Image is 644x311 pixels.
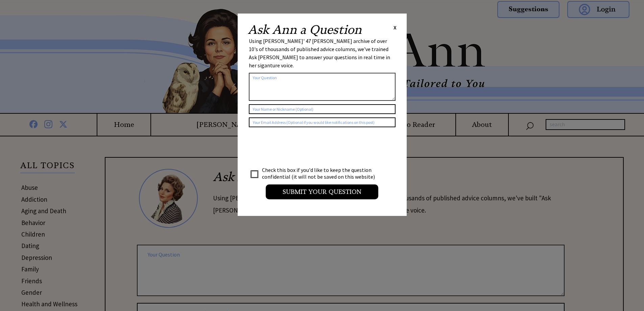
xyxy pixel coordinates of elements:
input: Your Email Address (Optional if you would like notifications on this post) [249,117,396,127]
input: Submit your Question [266,184,378,199]
div: Using [PERSON_NAME]' 47 [PERSON_NAME] archive of over 10's of thousands of published advice colum... [249,37,396,69]
iframe: reCAPTCHA [249,134,352,160]
h2: Ask Ann a Question [248,24,362,36]
td: Check this box if you'd like to keep the question confidential (it will not be saved on this webs... [262,166,381,180]
input: Your Name or Nickname (Optional) [249,104,396,114]
span: X [393,24,397,31]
